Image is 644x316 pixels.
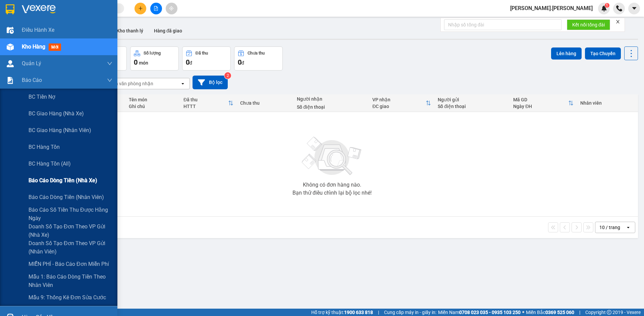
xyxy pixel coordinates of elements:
button: aim [166,3,177,14]
span: Báo cáo số tiền thu được hằng ngày [29,206,112,222]
span: close [615,19,620,24]
span: Kho hàng [22,43,45,50]
span: aim [169,6,174,11]
span: 1 [606,3,608,8]
span: Mẫu 9: Thống kê đơn sửa cước [29,293,106,302]
strong: 0708 023 035 - 0935 103 250 [459,310,521,315]
div: Tên món [129,97,177,102]
div: Ngày ĐH [513,104,568,109]
div: 10 / trang [599,224,620,231]
span: Quản Lý [22,59,41,68]
div: VP nhận [372,97,426,102]
span: mới [49,43,61,51]
div: ĐC giao [372,104,426,109]
span: MIỄN PHÍ - Báo cáo đơn miễn phí [29,260,109,268]
div: Chưa thu [248,51,265,56]
span: BC giao hàng (nhà xe) [29,109,84,118]
span: BC hàng tồn (all) [29,160,71,168]
svg: open [180,81,185,86]
span: Hỗ trợ kỹ thuật: [311,309,373,316]
sup: 1 [605,3,609,8]
span: BC giao hàng (nhân viên) [29,126,91,134]
div: HTTT [183,104,228,109]
span: món [139,60,148,66]
div: Nhân viên [580,100,635,106]
div: Số điện thoại [438,104,506,109]
span: Báo cáo [22,76,42,84]
img: warehouse-icon [7,27,14,34]
span: Báo cáo dòng tiền (nhân viên) [29,193,104,201]
button: file-add [150,3,162,14]
button: Kết nối tổng đài [567,19,610,30]
strong: 1900 633 818 [344,310,373,315]
span: BC hàng tồn [29,143,60,151]
span: copyright [607,310,611,315]
th: Toggle SortBy [510,94,577,112]
button: Đã thu0đ [182,46,231,71]
span: | [378,309,379,316]
div: Người gửi [438,97,506,102]
div: Đã thu [183,97,228,102]
span: down [107,61,112,66]
div: Không có đơn hàng nào. [303,182,361,188]
sup: 2 [224,72,231,79]
button: Hàng đã giao [149,23,187,39]
span: Điều hành xe [22,26,54,34]
img: svg+xml;base64,PHN2ZyBjbGFzcz0ibGlzdC1wbHVnX19zdmciIHhtbG5zPSJodHRwOi8vd3d3LnczLm9yZy8yMDAwL3N2Zy... [299,133,366,180]
span: ⚪️ [522,311,524,314]
img: solution-icon [7,77,14,84]
div: Người nhận [297,96,366,102]
span: Kết nối tổng đài [572,21,605,28]
img: warehouse-icon [7,60,14,67]
button: Số lượng0món [130,46,179,71]
div: Số điện thoại [297,104,366,110]
button: Chưa thu0đ [234,46,283,71]
span: Doanh số tạo đơn theo VP gửi (nhân viên) [29,239,112,256]
input: Nhập số tổng đài [444,19,561,30]
div: Mã GD [513,97,568,102]
button: Bộ lọc [193,76,228,89]
span: 0 [238,58,241,66]
span: Miền Bắc [526,309,574,316]
span: đ [190,60,192,66]
span: Miền Nam [438,309,521,316]
svg: open [626,225,631,230]
span: Mẫu 1: Báo cáo dòng tiền theo nhân viên [29,273,112,289]
span: Doanh số tạo đơn theo VP gửi (nhà xe) [29,222,112,239]
button: Kho thanh lý [111,23,149,39]
span: [PERSON_NAME].[PERSON_NAME] [505,4,598,12]
span: 0 [134,58,138,66]
span: 0 [186,58,190,66]
div: Chọn văn phòng nhận [107,80,153,87]
img: icon-new-feature [601,5,607,11]
button: caret-down [628,3,640,14]
img: phone-icon [616,5,622,11]
span: Cung cấp máy in - giấy in: [384,309,436,316]
div: Chưa thu [240,100,290,106]
button: Lên hàng [551,47,582,60]
span: BC Tiền Nợ [29,93,55,101]
div: Đã thu [196,51,208,56]
div: Ghi chú [129,104,177,109]
button: plus [135,3,146,14]
strong: 0369 525 060 [545,310,574,315]
span: file-add [154,6,158,11]
span: Báo cáo dòng tiền (nhà xe) [29,176,97,185]
span: đ [241,60,244,66]
th: Toggle SortBy [180,94,237,112]
div: Số lượng [144,51,161,56]
th: Toggle SortBy [369,94,434,112]
span: down [107,78,112,83]
span: caret-down [631,5,637,11]
span: plus [138,6,143,11]
img: logo-vxr [6,4,14,14]
div: Bạn thử điều chỉnh lại bộ lọc nhé! [292,190,372,196]
button: Tạo Chuyến [585,47,621,60]
span: | [579,309,580,316]
img: warehouse-icon [7,43,14,50]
